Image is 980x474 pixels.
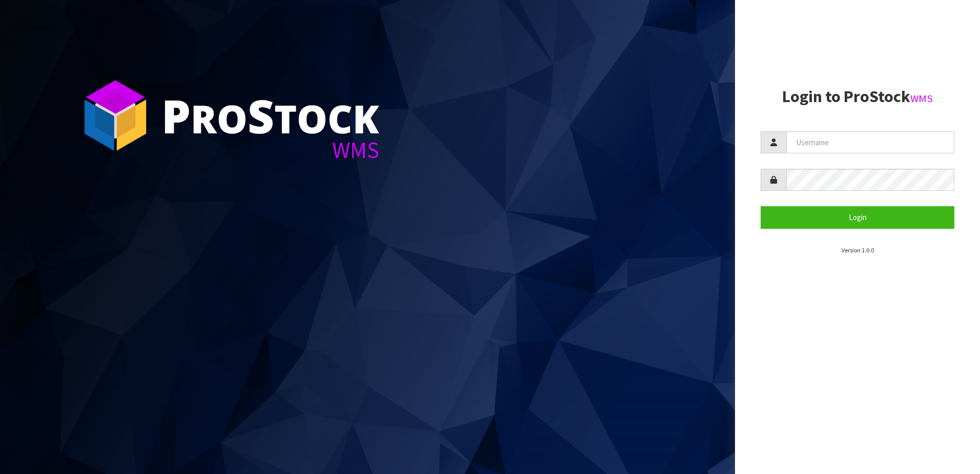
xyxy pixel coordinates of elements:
span: S [248,84,274,147]
small: WMS [910,92,933,105]
span: P [161,84,191,147]
small: Version 1.0.0 [842,246,874,254]
h2: Login to ProStock [761,88,954,106]
div: WMS [161,139,379,162]
div: ro tock [161,92,379,139]
img: ProStock Cube [77,77,154,154]
input: Username [786,131,954,153]
button: Login [761,206,954,228]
